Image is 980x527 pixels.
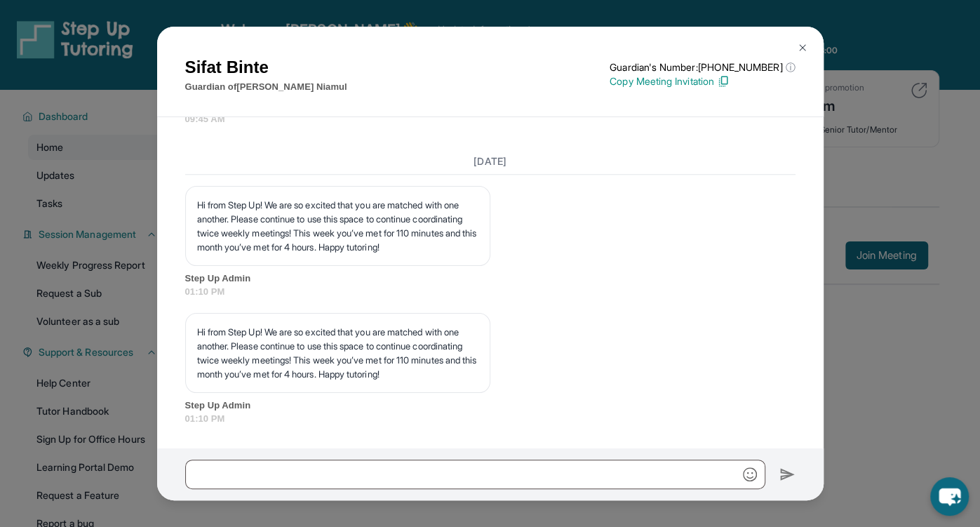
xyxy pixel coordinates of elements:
span: Step Up Admin [185,399,796,413]
h1: Sifat Binte [185,55,347,80]
span: Step Up Admin [185,272,796,286]
img: Close Icon [797,42,808,53]
h3: [DATE] [185,154,796,168]
span: 01:10 PM [185,285,796,299]
span: 09:45 AM [185,112,796,126]
img: Copy Icon [717,75,730,88]
p: Hi from Step Up! We are so excited that you are matched with one another. Please continue to use ... [197,198,478,254]
p: Hi from Step Up! We are so excited that you are matched with one another. Please continue to use ... [197,325,478,381]
span: ⓘ [785,60,795,74]
img: Send icon [779,466,796,483]
img: Emoji [743,467,757,481]
button: chat-button [930,477,969,516]
p: Guardian's Number: [PHONE_NUMBER] [610,60,795,74]
p: Guardian of [PERSON_NAME] Niamul [185,80,347,94]
p: Copy Meeting Invitation [610,74,795,88]
span: 01:10 PM [185,412,796,426]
